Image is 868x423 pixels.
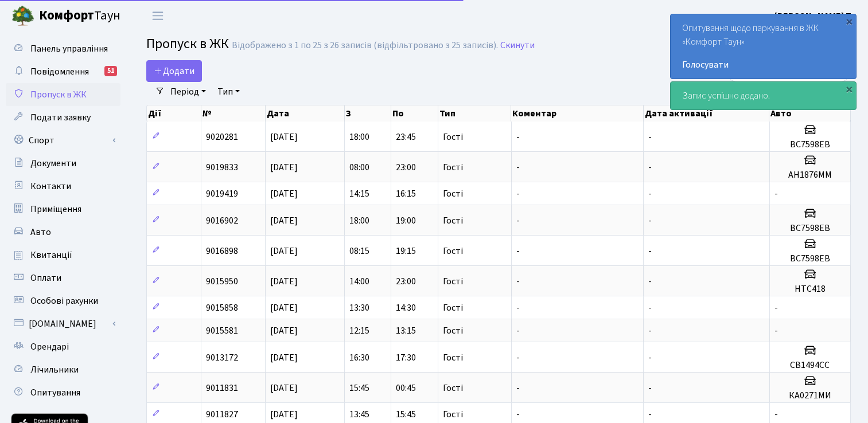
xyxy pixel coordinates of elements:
[206,214,238,227] span: 9016902
[648,275,652,288] span: -
[30,272,61,284] span: Оплати
[648,187,652,200] span: -
[843,83,855,95] div: ×
[6,129,120,152] a: Спорт
[774,284,846,295] h5: HTC418
[443,326,463,335] span: Гості
[774,9,854,23] a: [PERSON_NAME] П.
[769,105,851,122] th: Авто
[671,14,856,79] div: Опитування щодо паркування в ЖК «Комфорт Таун»
[396,324,416,337] span: 13:15
[774,223,846,234] h5: ВС7598ЕВ
[516,351,520,364] span: -
[206,187,238,200] span: 9019419
[516,408,520,421] span: -
[270,245,298,257] span: [DATE]
[39,6,120,26] span: Таун
[648,351,652,364] span: -
[349,131,369,143] span: 18:00
[266,105,344,122] th: Дата
[30,363,79,376] span: Лічильники
[443,216,463,225] span: Гості
[349,351,369,364] span: 16:30
[349,187,369,200] span: 14:15
[270,131,298,143] span: [DATE]
[774,253,846,264] h5: ВС7598ЕВ
[30,295,98,307] span: Особові рахунки
[511,105,643,122] th: Коментар
[6,289,120,312] a: Особові рахунки
[516,245,520,257] span: -
[774,187,778,200] span: -
[206,161,238,174] span: 9019833
[443,277,463,286] span: Гості
[774,10,854,22] b: [PERSON_NAME] П.
[774,324,778,337] span: -
[396,408,416,421] span: 15:45
[443,383,463,393] span: Гості
[774,390,846,401] h5: КА0271МИ
[206,131,238,143] span: 9020281
[516,187,520,200] span: -
[396,275,416,288] span: 23:00
[6,221,120,244] a: Авто
[146,60,202,82] a: Додати
[6,335,120,358] a: Орендарі
[270,351,298,364] span: [DATE]
[30,88,87,101] span: Пропуск в ЖК
[11,5,34,28] img: logo.png
[206,245,238,257] span: 9016898
[349,275,369,288] span: 14:00
[30,42,108,55] span: Панель управління
[648,245,652,257] span: -
[143,6,172,25] button: Переключити навігацію
[270,161,298,174] span: [DATE]
[270,382,298,394] span: [DATE]
[206,275,238,288] span: 9015950
[213,82,244,101] a: Тип
[206,382,238,394] span: 9011831
[30,249,72,261] span: Квитанції
[270,275,298,288] span: [DATE]
[39,6,94,25] b: Комфорт
[443,303,463,312] span: Гості
[206,301,238,314] span: 9015858
[6,198,120,221] a: Приміщення
[396,187,416,200] span: 16:15
[232,40,498,51] div: Відображено з 1 по 25 з 26 записів (відфільтровано з 25 записів).
[30,157,76,170] span: Документи
[648,161,652,174] span: -
[516,324,520,337] span: -
[391,105,438,122] th: По
[438,105,511,122] th: Тип
[206,324,238,337] span: 9015581
[443,132,463,142] span: Гості
[6,37,120,60] a: Панель управління
[349,408,369,421] span: 13:45
[270,214,298,227] span: [DATE]
[396,245,416,257] span: 19:15
[443,410,463,419] span: Гості
[443,353,463,362] span: Гості
[270,301,298,314] span: [DATE]
[671,82,856,109] div: Запис успішно додано.
[30,386,80,399] span: Опитування
[30,180,71,193] span: Контакти
[349,301,369,314] span: 13:30
[843,15,855,27] div: ×
[6,83,120,106] a: Пропуск в ЖК
[516,275,520,288] span: -
[6,60,120,83] a: Повідомлення51
[396,382,416,394] span: 00:45
[516,131,520,143] span: -
[500,40,535,51] a: Скинути
[443,246,463,256] span: Гості
[516,382,520,394] span: -
[682,58,844,72] a: Голосувати
[270,408,298,421] span: [DATE]
[6,381,120,404] a: Опитування
[648,131,652,143] span: -
[166,82,211,101] a: Період
[206,351,238,364] span: 9013172
[648,408,652,421] span: -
